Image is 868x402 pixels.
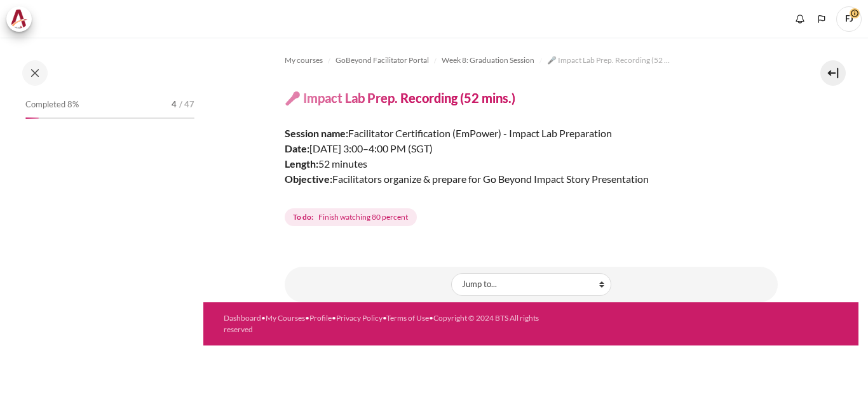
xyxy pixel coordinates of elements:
[547,53,674,68] a: 🎤 Impact Lab Prep. Recording (52 mins.)
[293,211,313,223] strong: To do:
[318,211,408,223] span: Finish watching 80 percent
[6,6,38,32] a: Architeck Architeck
[386,313,429,323] a: Terms of Use
[285,173,332,185] strong: Objective:
[25,98,79,111] span: Completed 8%
[336,313,383,323] a: Privacy Policy
[285,206,419,229] div: Completion requirements for 🎤 Impact Lab Prep. Recording (52 mins.)
[790,10,810,29] div: Show notification window with no new notifications
[442,55,534,66] span: Week 8: Graduation Session
[10,10,28,29] img: Architeck
[224,313,539,334] a: Copyright © 2024 BTS All rights reserved
[285,55,323,66] span: My courses
[285,53,323,68] a: My courses
[285,50,778,70] nav: Navigation bar
[285,127,348,139] strong: Session name:
[266,313,305,323] a: My Courses
[203,37,858,302] section: Content
[224,313,261,323] a: Dashboard
[285,157,318,170] strong: Length:
[336,55,429,66] span: GoBeyond Facilitator Portal
[836,6,862,32] a: User menu
[812,10,831,29] button: Languages
[285,90,515,106] h4: 🎤 Impact Lab Prep. Recording (52 mins.)
[547,55,674,66] span: 🎤 Impact Lab Prep. Recording (52 mins.)
[179,98,194,111] span: / 47
[285,142,309,154] strong: Date:
[836,6,862,32] span: FJ
[172,98,177,111] span: 4
[442,53,534,68] a: Week 8: Graduation Session
[309,313,332,323] a: Profile
[224,312,557,335] div: • • • • •
[336,53,429,68] a: GoBeyond Facilitator Portal
[25,117,39,119] div: 8%
[285,126,729,187] p: Facilitator Certification (EmPower) - Impact Lab Preparation [DATE] 3:00–4:00 PM (SGT) 52 minutes...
